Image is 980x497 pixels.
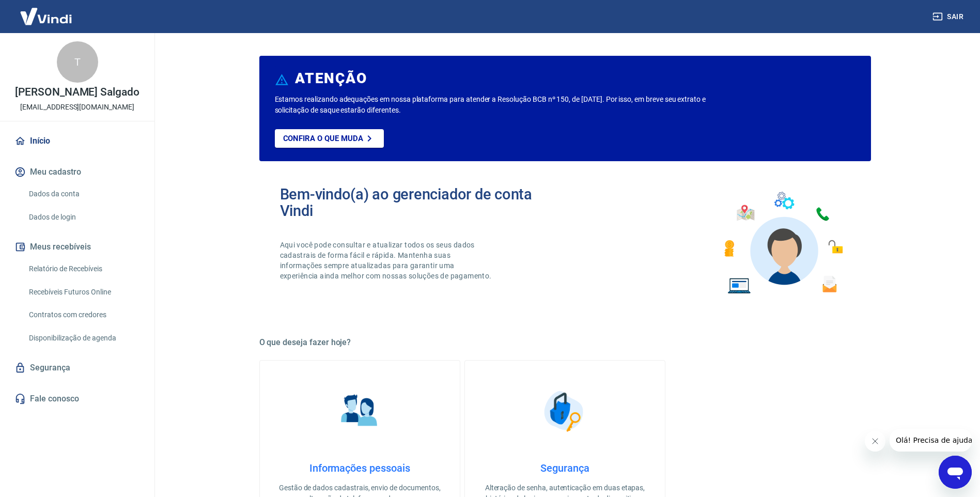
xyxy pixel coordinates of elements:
[20,102,134,113] p: [EMAIL_ADDRESS][DOMAIN_NAME]
[12,387,142,410] a: Fale conosco
[539,385,590,437] img: Segurança
[276,462,443,474] h4: Informações pessoais
[25,258,142,279] a: Relatório de Recebíveis
[939,456,972,489] iframe: Botão para abrir a janela de mensagens
[280,186,565,219] h2: Bem-vindo(a) ao gerenciador de conta Vindi
[481,462,648,474] h4: Segurança
[12,236,142,258] button: Meus recebíveis
[25,282,142,303] a: Recebíveis Futuros Online
[25,207,142,228] a: Dados de login
[12,356,142,379] a: Segurança
[25,304,142,325] a: Contratos com credores
[890,429,972,452] iframe: Mensagem da empresa
[295,73,367,84] h6: ATENÇÃO
[57,41,98,83] div: T
[275,94,739,116] p: Estamos realizando adequações em nossa plataforma para atender a Resolução BCB nº 150, de [DATE]....
[275,129,384,148] a: Confira o que muda
[25,328,142,349] a: Disponibilização de agenda
[865,431,885,452] iframe: Fechar mensagem
[25,183,142,205] a: Dados da conta
[12,130,142,152] a: Início
[930,7,968,26] button: Sair
[15,87,139,98] p: [PERSON_NAME] Salgado
[280,240,494,281] p: Aqui você pode consultar e atualizar todos os seus dados cadastrais de forma fácil e rápida. Mant...
[334,385,385,437] img: Informações pessoais
[6,7,87,15] span: Olá! Precisa de ajuda?
[259,337,871,348] h5: O que deseja fazer hoje?
[715,186,850,300] img: Imagem de um avatar masculino com diversos icones exemplificando as funcionalidades do gerenciado...
[283,134,363,143] p: Confira o que muda
[12,1,80,32] img: Vindi
[12,161,142,183] button: Meu cadastro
